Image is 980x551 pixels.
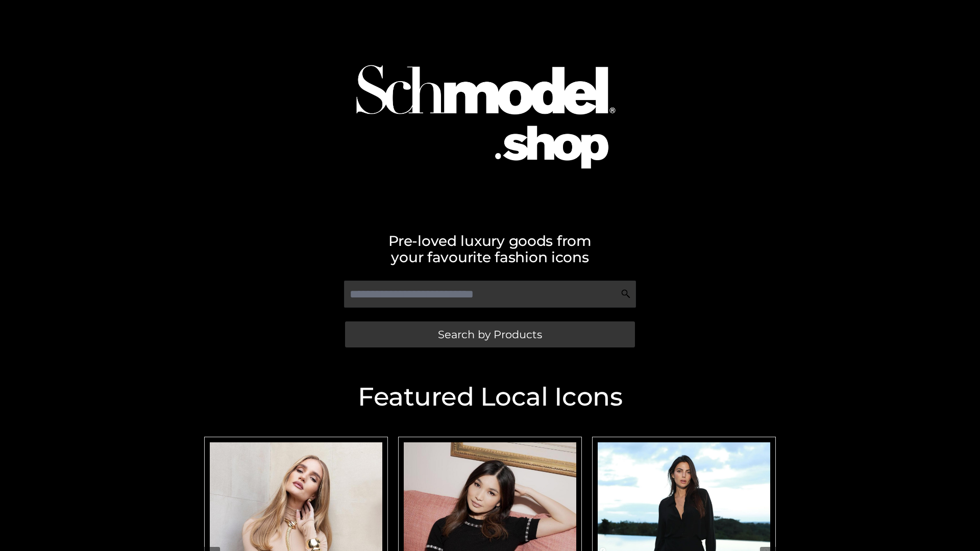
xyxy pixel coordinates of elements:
img: Search Icon [621,289,631,299]
h2: Featured Local Icons​ [199,384,781,410]
span: Search by Products [438,329,542,340]
a: Search by Products [345,321,635,347]
h2: Pre-loved luxury goods from your favourite fashion icons [199,233,781,265]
